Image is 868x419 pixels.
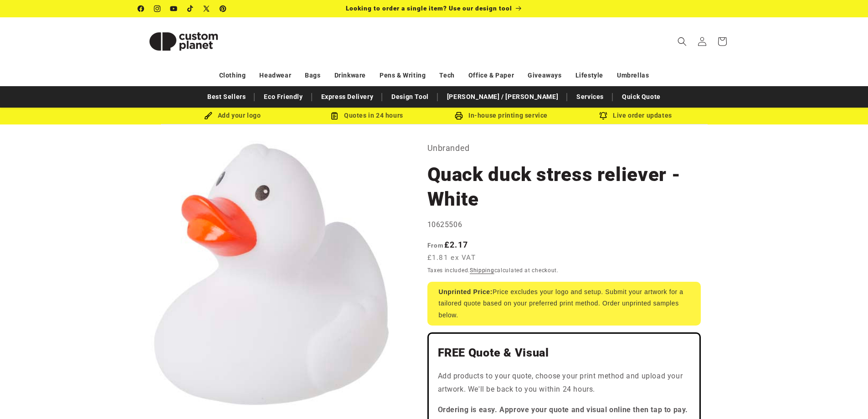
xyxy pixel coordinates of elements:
[300,110,434,121] div: Quotes in 24 hours
[317,89,378,105] a: Express Delivery
[219,67,246,83] a: Clothing
[165,110,300,121] div: Add your logo
[575,67,603,83] a: Lifestyle
[427,162,701,212] h1: Quack duck stress reliever - White
[330,112,339,120] img: Order Updates Icon
[439,288,493,295] strong: Unprinted Price:
[439,67,454,83] a: Tech
[427,242,444,249] span: From
[599,112,607,120] img: Order updates
[572,89,608,105] a: Services
[672,31,692,52] summary: Search
[617,67,649,83] a: Umbrellas
[387,89,433,105] a: Design Tool
[434,110,569,121] div: In-house printing service
[455,112,463,120] img: In-house printing
[259,67,291,83] a: Headwear
[203,89,250,105] a: Best Sellers
[438,370,690,396] p: Add products to your quote, choose your print method and upload your artwork. We'll be back to yo...
[346,5,512,12] span: Looking to order a single item? Use our design tool
[442,89,563,105] a: [PERSON_NAME] / [PERSON_NAME]
[617,89,665,105] a: Quick Quote
[427,282,701,326] div: Price excludes your logo and setup. Submit your artwork for a tailored quote based on your prefer...
[204,112,212,120] img: Brush Icon
[438,346,690,360] h2: FREE Quote & Visual
[259,89,307,105] a: Eco Friendly
[134,17,232,65] a: Custom Planet
[468,67,514,83] a: Office & Paper
[138,21,229,62] img: Custom Planet
[427,141,701,155] p: Unbranded
[427,266,701,275] div: Taxes included. calculated at checkout.
[305,67,320,83] a: Bags
[470,267,494,274] a: Shipping
[334,67,366,83] a: Drinkware
[427,240,468,249] strong: £2.17
[380,67,426,83] a: Pens & Writing
[569,110,703,121] div: Live order updates
[528,67,561,83] a: Giveaways
[427,220,462,229] span: 10625506
[427,253,476,263] span: £1.81 ex VAT
[138,141,405,408] media-gallery: Gallery Viewer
